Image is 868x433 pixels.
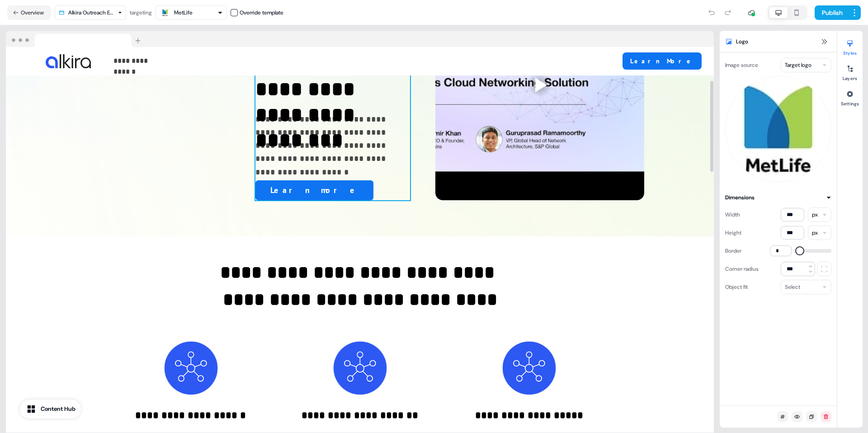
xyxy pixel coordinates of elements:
[736,37,748,46] span: Logo
[20,400,81,419] button: Content Hub
[725,244,741,258] div: Border
[46,54,91,68] img: Image
[623,52,702,70] button: Learn More
[725,58,758,72] div: Image source
[6,31,145,47] img: Browser topbar
[725,280,748,294] div: Object fit
[837,36,863,56] button: Styles
[240,8,283,17] div: Override template
[812,228,818,237] div: px
[130,8,152,17] div: targeting
[725,207,740,222] div: Width
[812,210,818,219] div: px
[255,180,373,200] button: Learn more
[725,226,741,240] div: Height
[837,87,863,107] button: Settings
[156,5,227,20] button: MetLife
[725,193,831,202] button: Dimensions
[781,280,831,294] button: Select
[725,262,759,276] div: Corner radius
[161,339,220,397] img: Image
[500,339,558,397] img: Image
[41,405,75,414] div: Content Hub
[174,8,193,17] div: MetLife
[815,5,848,20] button: Publish
[837,61,863,81] button: Layers
[7,5,51,20] button: Overview
[785,282,800,292] div: Select
[785,61,811,70] div: Target logo
[255,180,410,200] div: Learn more
[725,193,755,202] div: Dimensions
[330,339,389,397] img: Image
[68,8,114,17] div: Alkira Outreach Example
